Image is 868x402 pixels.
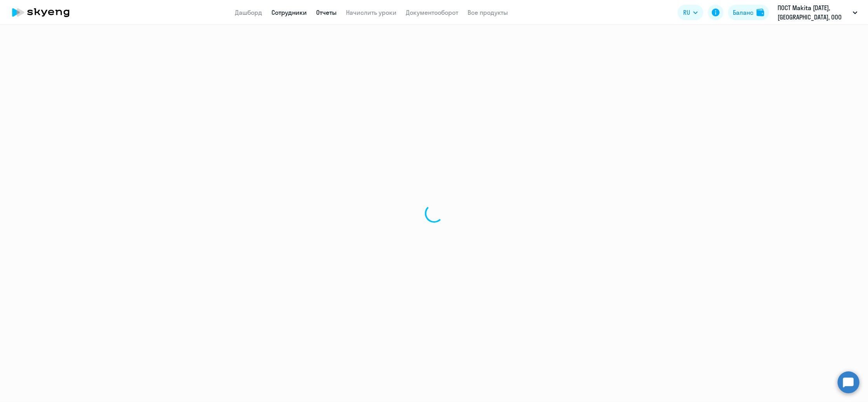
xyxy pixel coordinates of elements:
span: RU [683,8,690,17]
button: RU [678,5,703,20]
p: ПОСТ Makita [DATE], [GEOGRAPHIC_DATA], ООО [778,3,850,22]
button: ПОСТ Makita [DATE], [GEOGRAPHIC_DATA], ООО [774,3,861,22]
button: Балансbalance [728,5,769,20]
a: Сотрудники [272,9,307,16]
img: balance [757,9,764,16]
a: Дашборд [235,9,263,16]
a: Документооборот [406,9,459,16]
a: Все продукты [468,9,508,16]
a: Отчеты [317,9,337,16]
div: Баланс [733,8,753,17]
a: Начислить уроки [346,9,397,16]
